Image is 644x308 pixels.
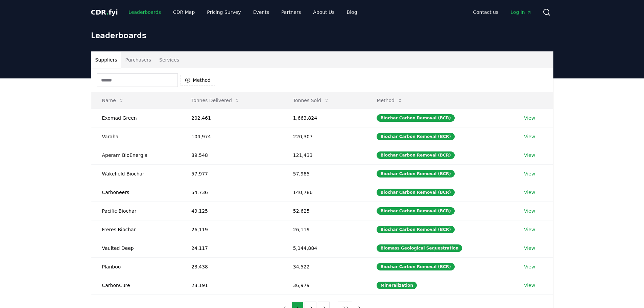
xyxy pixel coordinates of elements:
[91,109,181,127] td: Exomad Green
[91,220,181,239] td: Freres Biochar
[181,164,282,183] td: 57,977
[377,207,454,215] div: Biochar Carbon Removal (BCR)
[181,239,282,257] td: 24,117
[524,170,535,177] a: View
[181,183,282,202] td: 54,736
[377,133,454,140] div: Biochar Carbon Removal (BCR)
[181,202,282,220] td: 49,125
[181,146,282,164] td: 89,548
[505,6,537,18] a: Log in
[524,152,535,159] a: View
[282,109,366,127] td: 1,663,824
[91,7,118,17] a: CDR.fyi
[181,109,282,127] td: 202,461
[91,127,181,146] td: Varaha
[524,115,535,121] a: View
[282,220,366,239] td: 26,119
[155,52,183,68] button: Services
[123,6,166,18] a: Leaderboards
[91,146,181,164] td: Aperam BioEnergia
[288,94,335,107] button: Tonnes Sold
[123,6,362,18] nav: Main
[377,263,454,270] div: Biochar Carbon Removal (BCR)
[524,263,535,270] a: View
[377,282,417,289] div: Mineralization
[181,257,282,276] td: 23,438
[377,151,454,159] div: Biochar Carbon Removal (BCR)
[282,257,366,276] td: 34,522
[181,75,215,86] button: Method
[524,133,535,140] a: View
[282,146,366,164] td: 121,433
[524,245,535,252] a: View
[97,94,129,107] button: Name
[91,52,121,68] button: Suppliers
[371,94,408,107] button: Method
[510,9,531,16] span: Log in
[524,189,535,196] a: View
[282,183,366,202] td: 140,786
[282,239,366,257] td: 5,144,884
[181,127,282,146] td: 104,974
[91,202,181,220] td: Pacific Biochar
[91,239,181,257] td: Vaulted Deep
[91,183,181,202] td: Carboneers
[282,276,366,294] td: 36,979
[201,6,246,18] a: Pricing Survey
[524,226,535,233] a: View
[91,276,181,294] td: CarbonCure
[524,282,535,289] a: View
[91,257,181,276] td: Planboo
[106,8,109,16] span: .
[276,6,306,18] a: Partners
[377,244,462,252] div: Biomass Geological Sequestration
[91,30,553,41] h1: Leaderboards
[524,208,535,214] a: View
[91,8,118,16] span: CDR fyi
[91,164,181,183] td: Wakefield Biochar
[377,170,454,177] div: Biochar Carbon Removal (BCR)
[468,6,537,18] nav: Main
[282,202,366,220] td: 52,625
[377,189,454,196] div: Biochar Carbon Removal (BCR)
[186,94,245,107] button: Tonnes Delivered
[377,226,454,233] div: Biochar Carbon Removal (BCR)
[121,52,155,68] button: Purchasers
[341,6,363,18] a: Blog
[468,6,504,18] a: Contact us
[308,6,340,18] a: About Us
[248,6,275,18] a: Events
[282,127,366,146] td: 220,307
[377,114,454,122] div: Biochar Carbon Removal (BCR)
[168,6,200,18] a: CDR Map
[181,220,282,239] td: 26,119
[181,276,282,294] td: 23,191
[282,164,366,183] td: 57,985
